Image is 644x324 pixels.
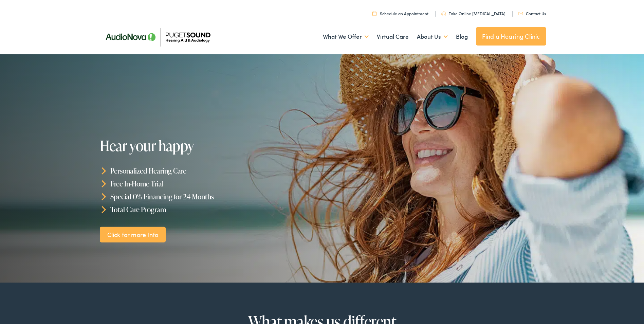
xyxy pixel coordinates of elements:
[100,190,325,203] li: Special 0% Financing for 24 Months
[100,227,166,242] a: Click for more Info
[417,24,448,49] a: About Us
[372,11,376,16] img: utility icon
[100,177,325,190] li: Free In-Home Trial
[456,24,468,49] a: Blog
[323,24,369,49] a: What We Offer
[100,203,325,216] li: Total Care Program
[518,11,546,16] a: Contact Us
[441,11,505,16] a: Take Online [MEDICAL_DATA]
[372,11,428,16] a: Schedule an Appointment
[441,12,446,16] img: utility icon
[518,12,523,15] img: utility icon
[100,164,325,177] li: Personalized Hearing Care
[476,27,546,46] a: Find a Hearing Clinic
[377,24,409,49] a: Virtual Care
[100,138,306,154] h1: Hear your happy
